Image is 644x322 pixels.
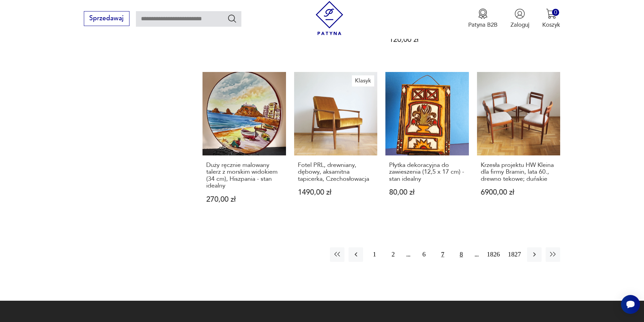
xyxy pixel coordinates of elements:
button: Zaloguj [510,8,529,29]
p: 270,00 zł [206,196,282,203]
img: Patyna - sklep z meblami i dekoracjami vintage [312,1,347,35]
a: Duży ręcznie malowany talerz z morskim widokiem (34 cm), Hiszpania - stan idealnyDuży ręcznie mal... [202,72,286,219]
button: 6 [417,247,431,262]
p: 80,00 zł [389,189,465,196]
p: Patyna B2B [468,21,498,29]
h3: Duży ręcznie malowany talerz z morskim widokiem (34 cm), Hiszpania - stan idealny [206,162,282,190]
div: 0 [552,9,559,16]
h3: Krzesła projektu HW Kleina dla firmy Bramin, lata 60., drewno tekowe; duńskie [481,162,557,182]
a: Krzesła projektu HW Kleina dla firmy Bramin, lata 60., drewno tekowe; duńskieKrzesła projektu HW ... [477,72,560,219]
img: Ikona koszyka [546,8,556,19]
button: 7 [435,247,450,262]
button: 8 [454,247,469,262]
button: 1827 [506,247,523,262]
a: KlasykFotel PRL, drewniany, dębowy, aksamitna tapicerka, CzechosłowacjaFotel PRL, drewniany, dębo... [294,72,378,219]
button: 1826 [485,247,502,262]
p: 120,00 zł [389,36,465,43]
p: Zaloguj [510,21,529,29]
button: Szukaj [227,14,237,23]
img: Ikona medalu [478,8,488,19]
h3: Fotel PRL, drewniany, dębowy, aksamitna tapicerka, Czechosłowacja [298,162,374,182]
button: Patyna B2B [468,8,498,29]
p: Koszyk [542,21,560,29]
img: Ikonka użytkownika [515,8,525,19]
a: Płytka dekoracyjna do zawieszenia (12,5 x 17 cm) - stan idealnyPłytka dekoracyjna do zawieszenia ... [385,72,469,219]
a: Ikona medaluPatyna B2B [468,8,498,29]
p: 6900,00 zł [481,189,557,196]
button: Sprzedawaj [84,11,129,26]
button: 2 [386,247,400,262]
a: Sprzedawaj [84,16,129,22]
button: 0Koszyk [542,8,560,29]
button: 1 [367,247,382,262]
h3: Płytka dekoracyjna do zawieszenia (12,5 x 17 cm) - stan idealny [389,162,465,182]
p: 1490,00 zł [298,189,374,196]
iframe: Smartsupp widget button [621,295,640,314]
